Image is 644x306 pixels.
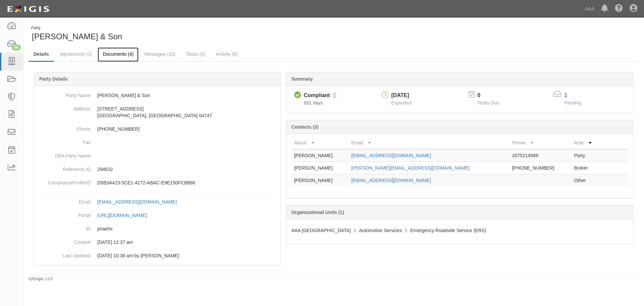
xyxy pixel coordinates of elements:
[139,47,180,61] a: Messages (10)
[294,92,301,99] i: Compliant
[37,249,91,259] dt: Last Updated
[12,44,21,50] div: 68
[29,276,53,282] small: by
[359,228,402,233] span: Automotive Services
[37,176,91,186] dt: ComplianceProfileID
[37,136,91,146] dt: Fax
[291,137,349,149] th: Name
[37,89,91,99] dt: Party Name
[571,137,601,149] th: Role
[351,153,431,158] a: [EMAIL_ADDRESS][DOMAIN_NAME]
[29,25,329,42] div: GR Porter & Son
[291,174,349,187] td: [PERSON_NAME]
[291,124,319,130] b: Contacts (3)
[564,92,567,98] a: 1
[37,209,91,219] dt: Portal
[98,47,139,62] a: Documents (4)
[97,213,154,218] a: [URL][DOMAIN_NAME]
[291,210,344,215] b: Organizational Units (1)
[410,228,486,233] span: Emergency Roadside Service (ERS)
[582,2,598,15] a: AAA
[181,47,210,61] a: Tasks (0)
[37,163,91,173] dt: Reference ID
[391,92,412,99] div: [DATE]
[37,89,278,102] dd: [PERSON_NAME] & Son
[5,3,51,15] img: logo-5460c22ac91f19d4615b14bd174203de0afe785f0fc80cf4dbbc73dc1793850b.png
[291,76,313,82] b: Summary
[333,93,336,98] i: Pending Review
[37,235,91,246] dt: Created
[564,100,581,105] span: Pending
[291,228,351,233] span: AAA [GEOGRAPHIC_DATA]
[55,47,97,61] a: Agreements (1)
[33,276,53,281] a: Exigis, LLC
[348,137,509,149] th: Email
[211,47,243,61] a: Activity (0)
[37,235,278,249] dd: 03/10/2023 12:37 am
[571,149,601,162] td: Party
[37,249,278,262] dd: 04/10/2024 10:38 am by Benjamin Tully
[37,122,278,136] dd: [PHONE_NUMBER]
[37,149,91,159] dt: DBA Party Name
[571,174,601,187] td: Other
[97,199,184,205] a: [EMAIL_ADDRESS][DOMAIN_NAME]
[291,162,349,174] td: [PERSON_NAME]
[37,122,91,132] dt: Phone
[32,32,122,41] span: [PERSON_NAME] & Son
[615,5,623,13] i: Help Center - Complianz
[351,165,469,171] a: [PERSON_NAME][EMAIL_ADDRESS][DOMAIN_NAME]
[97,166,278,173] p: 294632
[571,162,601,174] td: Broker
[391,100,412,105] span: Expiration
[477,100,499,105] span: Tasks Due
[509,149,572,162] td: 2075214589
[304,100,323,105] span: Since 03/10/2023
[37,102,91,112] dt: Address
[37,102,278,122] dd: [STREET_ADDRESS] [GEOGRAPHIC_DATA], [GEOGRAPHIC_DATA] 04747
[37,222,278,235] dd: pnaehx
[291,149,349,162] td: [PERSON_NAME]
[97,199,177,205] div: [EMAIL_ADDRESS][DOMAIN_NAME]
[29,47,54,62] a: Details
[37,195,91,205] dt: Email
[477,92,507,99] p: 0
[39,76,68,82] b: Party Details
[509,162,572,174] td: [PHONE_NUMBER]
[509,137,572,149] th: Phone
[304,92,330,99] div: Compliant
[351,178,431,183] a: [EMAIL_ADDRESS][DOMAIN_NAME]
[31,25,122,31] div: Party
[37,222,91,232] dt: ID
[97,179,278,186] p: D5B3A423-5CE1-4272-ABAC-E9E150FCB866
